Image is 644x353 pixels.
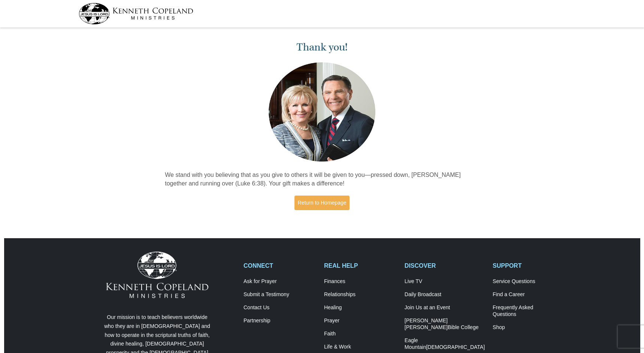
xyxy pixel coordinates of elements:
[324,278,397,285] a: Finances
[267,61,377,163] img: Kenneth and Gloria
[165,171,479,188] p: We stand with you believing that as you give to others it will be given to you—pressed down, [PER...
[493,278,565,285] a: Service Questions
[405,278,485,285] a: Live TV
[244,262,316,269] h2: CONNECT
[244,304,316,311] a: Contact Us
[405,291,485,298] a: Daily Broadcast
[426,344,485,350] span: [DEMOGRAPHIC_DATA]
[324,291,397,298] a: Relationships
[405,262,485,269] h2: DISCOVER
[493,262,565,269] h2: SUPPORT
[324,317,397,324] a: Prayer
[493,324,565,331] a: Shop
[244,278,316,285] a: Ask for Prayer
[493,291,565,298] a: Find a Career
[324,262,397,269] h2: REAL HELP
[244,317,316,324] a: Partnership
[324,304,397,311] a: Healing
[244,291,316,298] a: Submit a Testimony
[165,41,479,53] h1: Thank you!
[405,337,485,351] a: Eagle Mountain[DEMOGRAPHIC_DATA]
[448,324,479,330] span: Bible College
[324,331,397,337] a: Faith
[79,3,193,24] img: kcm-header-logo.svg
[324,344,397,350] a: Life & Work
[106,252,208,298] img: Kenneth Copeland Ministries
[294,196,350,210] a: Return to Homepage
[493,304,565,318] a: Frequently AskedQuestions
[405,317,485,331] a: [PERSON_NAME] [PERSON_NAME]Bible College
[405,304,485,311] a: Join Us at an Event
